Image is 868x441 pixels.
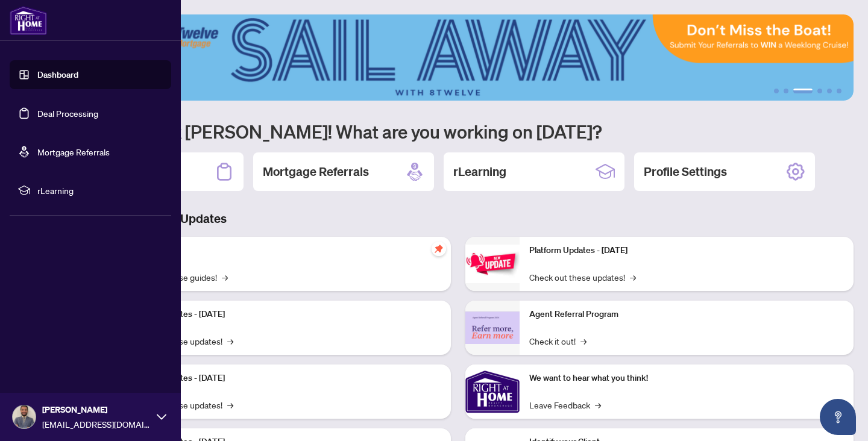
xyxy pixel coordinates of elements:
span: → [580,334,587,348]
p: Self-Help [127,244,441,257]
img: We want to hear what you think! [465,364,520,419]
span: [PERSON_NAME] [42,403,151,416]
h3: Brokerage & Industry Updates [63,210,854,227]
span: → [595,398,601,411]
a: Check it out!→ [529,334,587,348]
p: Platform Updates - [DATE] [127,308,441,321]
h2: Profile Settings [644,163,727,180]
span: → [222,271,228,284]
h2: rLearning [453,163,506,180]
span: → [227,334,233,348]
img: Slide 2 [63,14,854,101]
img: Profile Icon [13,405,36,428]
img: Platform Updates - June 23, 2025 [465,245,520,283]
p: Agent Referral Program [529,308,844,321]
span: [EMAIL_ADDRESS][DOMAIN_NAME] [42,418,151,431]
h1: Welcome back [PERSON_NAME]! What are you working on [DATE]? [63,120,854,143]
a: Leave Feedback→ [529,398,601,411]
img: logo [10,6,47,35]
a: Check out these updates!→ [529,271,636,284]
h2: Mortgage Referrals [263,163,369,180]
a: Dashboard [37,69,78,80]
button: Open asap [820,399,856,435]
p: Platform Updates - [DATE] [127,372,441,385]
span: rLearning [37,184,163,197]
span: → [630,271,636,284]
img: Agent Referral Program [465,311,520,345]
a: Mortgage Referrals [37,146,110,157]
button: 4 [817,89,822,93]
span: → [227,398,233,411]
span: pushpin [432,242,446,256]
button: 1 [774,89,779,93]
button: 5 [827,89,832,93]
button: 2 [784,89,788,93]
button: 6 [837,89,841,93]
p: Platform Updates - [DATE] [529,244,844,257]
button: 3 [793,89,813,93]
a: Deal Processing [37,108,98,119]
p: We want to hear what you think! [529,372,844,385]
